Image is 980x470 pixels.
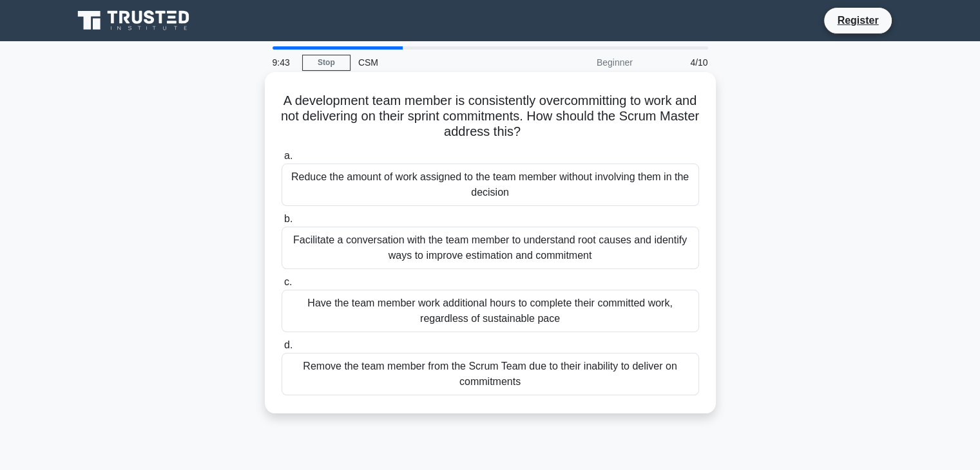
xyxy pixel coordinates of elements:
div: Have the team member work additional hours to complete their committed work, regardless of sustai... [282,290,699,332]
span: a. [284,150,293,161]
a: Stop [302,55,351,71]
div: CSM [351,50,528,75]
span: d. [284,339,293,350]
div: 4/10 [640,50,716,75]
div: Facilitate a conversation with the team member to understand root causes and identify ways to imp... [282,227,699,269]
a: Register [829,12,886,28]
span: c. [284,276,292,287]
span: b. [284,213,293,224]
div: Beginner [528,50,640,75]
div: Remove the team member from the Scrum Team due to their inability to deliver on commitments [282,353,699,395]
div: 9:43 [265,50,302,75]
h5: A development team member is consistently overcommitting to work and not delivering on their spri... [280,93,700,140]
div: Reduce the amount of work assigned to the team member without involving them in the decision [282,164,699,206]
